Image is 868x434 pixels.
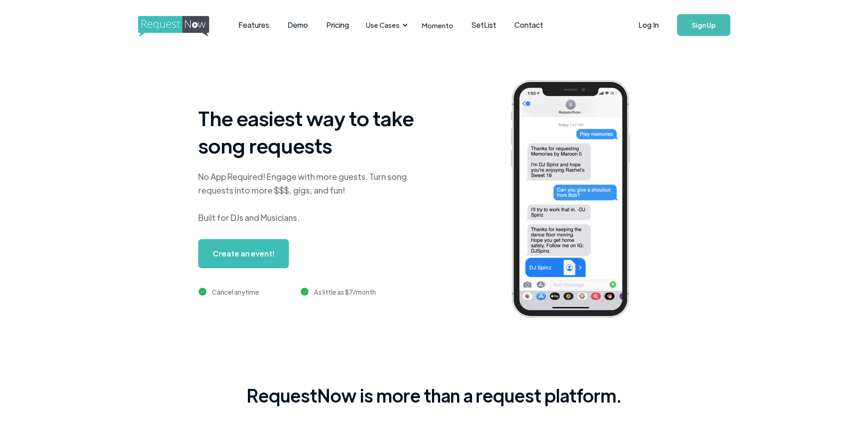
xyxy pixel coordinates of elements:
div: Use Cases [366,20,400,30]
a: SetList [462,11,505,39]
a: Create an event! [198,239,289,268]
a: home [138,16,206,34]
img: green checkmark [199,288,206,296]
a: Contact [505,11,552,39]
a: Demo [278,11,317,39]
a: Momento [413,12,462,39]
a: Features [229,11,278,39]
img: green checkmark [301,288,308,296]
a: Sign Up [677,14,730,36]
img: iphone screenshot [500,74,654,327]
img: requestnow logo [138,16,226,37]
h1: The easiest way to take song requests [198,104,426,159]
a: Log In [629,9,668,41]
div: Cancel anytime [212,286,259,297]
a: Pricing [317,11,358,39]
div: As little as $7/month [314,286,376,297]
div: No App Required! Engage with more guests. Turn song requests into more $$$, gigs, and fun! Built ... [198,170,426,225]
div: Use Cases [360,11,411,39]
